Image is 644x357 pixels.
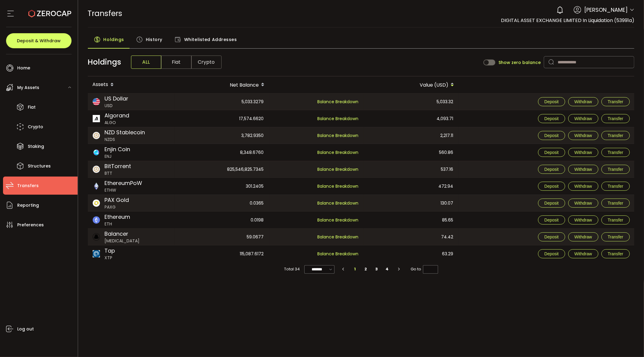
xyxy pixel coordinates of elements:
[105,153,130,160] span: ENJ
[568,232,598,241] button: Withdraw
[614,328,644,357] iframe: Chat Widget
[601,97,630,106] button: Transfer
[608,201,623,206] span: Transfer
[364,94,458,110] div: 5,033.32
[575,167,592,172] span: Withdraw
[601,199,630,208] button: Transfer
[318,217,359,223] span: Balance Breakdown
[538,114,565,123] button: Deposit
[93,216,100,224] img: eth_portfolio.svg
[498,60,541,65] span: Show zero balance
[93,199,100,207] img: paxg_portfolio.svg
[364,195,458,211] div: 130.07
[175,144,269,161] div: 8,348.6760
[544,184,559,189] span: Deposit
[17,83,39,92] span: My Assets
[544,251,559,256] span: Deposit
[105,111,130,120] span: Algorand
[93,183,100,190] img: ethw_portfolio.png
[175,178,269,195] div: 301.2405
[601,131,630,140] button: Transfer
[175,80,269,90] div: Net Balance
[17,39,61,43] span: Deposit & Withdraw
[544,99,559,104] span: Deposit
[568,131,598,140] button: Withdraw
[575,251,592,256] span: Withdraw
[364,229,458,245] div: 74.42
[544,234,559,239] span: Deposit
[105,120,130,126] span: ALGO
[105,179,143,187] span: EthereumPoW
[175,245,269,262] div: 115,087.6172
[608,133,623,138] span: Transfer
[608,251,623,256] span: Transfer
[601,215,630,225] button: Transfer
[93,166,100,173] img: zuPXiwguUFiBOIQyqLOiXsnnNitlx7q4LCwEbLHADjIpTka+Lip0HH8D0VTrd02z+wEAAAAASUVORK5CYII=
[371,265,382,273] li: 3
[568,182,598,191] button: Withdraw
[575,218,592,222] span: Withdraw
[601,114,630,123] button: Transfer
[575,150,592,155] span: Withdraw
[318,149,359,155] span: Balance Breakdown
[544,116,559,121] span: Deposit
[538,199,565,208] button: Deposit
[538,232,565,241] button: Deposit
[601,165,630,174] button: Transfer
[6,33,72,48] button: Deposit & Withdraw
[93,98,100,105] img: usd_portfolio.svg
[88,8,123,19] span: Transfers
[575,234,592,239] span: Withdraw
[608,234,623,239] span: Transfer
[88,56,121,68] span: Holdings
[284,265,300,273] span: Total 34
[364,80,459,90] div: Value (USD)
[318,251,359,257] span: Balance Breakdown
[318,99,359,105] span: Balance Breakdown
[568,215,598,225] button: Withdraw
[28,142,44,151] span: Staking
[105,213,130,221] span: Ethereum
[601,232,630,241] button: Transfer
[568,165,598,174] button: Withdraw
[544,218,559,222] span: Deposit
[105,204,129,210] span: PAXG
[105,103,129,109] span: USD
[105,247,115,255] span: Tap
[608,150,623,155] span: Transfer
[17,181,39,190] span: Transfers
[411,265,438,273] span: Go to
[105,221,130,227] span: ETH
[568,97,598,106] button: Withdraw
[360,265,371,273] li: 2
[568,148,598,157] button: Withdraw
[104,33,124,46] span: Holdings
[568,249,598,258] button: Withdraw
[318,183,359,189] span: Balance Breakdown
[105,128,145,136] span: NZD Stablecoin
[17,201,39,210] span: Reporting
[568,199,598,208] button: Withdraw
[608,184,623,189] span: Transfer
[601,182,630,191] button: Transfer
[105,255,115,261] span: XTP
[105,238,140,244] span: [MEDICAL_DATA]
[608,116,623,121] span: Transfer
[364,178,458,195] div: 472.94
[501,17,634,24] span: DIGITAL ASSET EXCHANGE LIMITED In Liquidation (53991a)
[544,150,559,155] span: Deposit
[318,200,359,206] span: Balance Breakdown
[105,162,131,170] span: BitTorrent
[105,196,129,204] span: PAX Gold
[17,325,34,333] span: Log out
[538,97,565,106] button: Deposit
[538,249,565,258] button: Deposit
[28,103,36,112] span: Fiat
[175,161,269,177] div: 825,546,825.7345
[608,99,623,104] span: Transfer
[175,212,269,228] div: 0.0198
[575,99,592,104] span: Withdraw
[105,230,140,238] span: Balancer
[350,265,360,273] li: 1
[105,187,143,193] span: ETHW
